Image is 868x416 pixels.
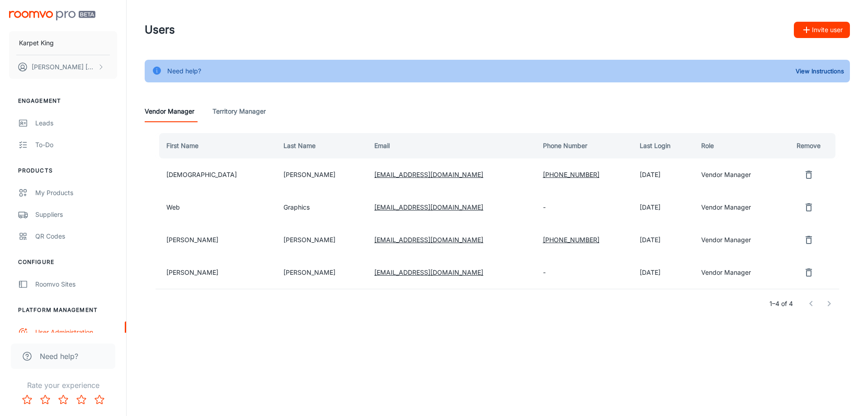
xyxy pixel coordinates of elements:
td: [DEMOGRAPHIC_DATA] [156,158,276,191]
th: Remove [782,133,839,158]
span: Need help? [40,351,78,362]
td: [PERSON_NAME] [276,224,367,256]
a: Vendor Manager [145,100,194,122]
td: Vendor Manager [694,256,782,289]
td: [PERSON_NAME] [156,224,276,256]
div: Need help? [167,62,201,80]
div: QR Codes [35,231,117,241]
td: - [536,191,632,224]
th: Email [367,133,536,158]
th: Phone Number [536,133,632,158]
div: To-do [35,140,117,150]
a: [EMAIL_ADDRESS][DOMAIN_NAME] [374,268,483,276]
td: Web [156,191,276,224]
td: [DATE] [632,158,694,191]
td: [DATE] [632,224,694,256]
a: [EMAIL_ADDRESS][DOMAIN_NAME] [374,236,483,244]
button: Invite user [794,22,850,38]
td: Vendor Manager [694,224,782,256]
td: Vendor Manager [694,158,782,191]
td: [PERSON_NAME] [276,256,367,289]
button: remove user [800,263,818,282]
a: [PHONE_NUMBER] [543,171,599,178]
button: [PERSON_NAME] [PERSON_NAME] [9,55,117,79]
img: Roomvo PRO Beta [9,11,95,20]
button: View Instructions [793,64,846,78]
h1: Users [145,22,175,38]
div: My Products [35,188,117,198]
a: [PHONE_NUMBER] [543,236,599,244]
td: - [536,256,632,289]
a: [EMAIL_ADDRESS][DOMAIN_NAME] [374,171,483,178]
td: Graphics [276,191,367,224]
td: [PERSON_NAME] [276,158,367,191]
td: [DATE] [632,191,694,224]
button: remove user [800,198,818,216]
div: User Administration [35,327,117,337]
p: 1–4 of 4 [769,299,793,309]
td: [PERSON_NAME] [156,256,276,289]
button: remove user [800,231,818,249]
th: Role [694,133,782,158]
div: Roomvo Sites [35,279,117,289]
td: [DATE] [632,256,694,289]
div: Leads [35,118,117,128]
button: Karpet King [9,31,117,55]
p: Karpet King [19,38,54,48]
th: Last Name [276,133,367,158]
th: Last Login [632,133,694,158]
p: [PERSON_NAME] [PERSON_NAME] [32,62,95,72]
div: Suppliers [35,210,117,220]
td: Vendor Manager [694,191,782,224]
a: Territory Manager [212,100,266,122]
a: [EMAIL_ADDRESS][DOMAIN_NAME] [374,203,483,211]
button: remove user [800,166,818,184]
th: First Name [156,133,276,158]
